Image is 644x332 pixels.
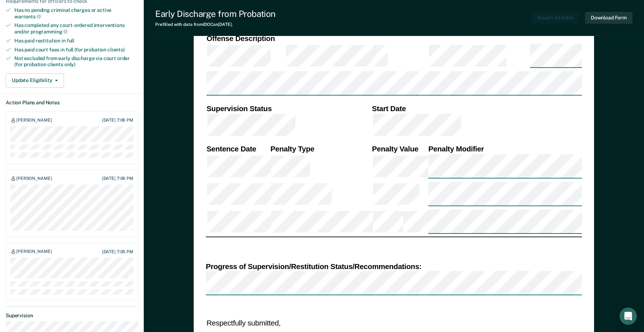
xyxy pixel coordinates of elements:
th: Sentence Date [206,144,270,154]
th: Offense Description [206,33,285,43]
span: only) [64,62,75,67]
div: [DATE] 7:06 PM [102,176,133,181]
th: Supervision Status [206,104,371,113]
div: [PERSON_NAME] [16,118,52,123]
div: Early Discharge from Probation [155,9,276,19]
th: Penalty Modifier [428,144,582,154]
div: [PERSON_NAME] [16,176,52,182]
th: Penalty Value [371,144,428,154]
span: programming [31,29,68,35]
button: Revert All Edits [532,12,579,24]
span: clients) [107,47,125,53]
div: [DATE] 7:05 PM [102,249,133,254]
div: Has no pending criminal charges or active [14,7,138,19]
span: full [67,38,74,44]
div: Has completed any court-ordered interventions and/or [14,22,138,35]
th: Penalty Type [270,144,372,154]
button: Update Eligibility [6,73,64,88]
th: Start Date [371,104,582,113]
div: Has paid restitution in [14,38,138,44]
div: [PERSON_NAME] [16,249,52,255]
span: warrants [14,14,41,19]
div: Not excluded from early discharge via court order (for probation clients [14,55,138,68]
div: Prefilled with data from IDOC on [DATE] . [155,22,276,27]
div: Open Intercom Messenger [620,308,637,325]
div: Progress of Supervision/Restitution Status/Recommendations: [206,261,582,271]
div: Has paid court fees in full (for probation [14,47,138,53]
button: Download Form [585,12,632,24]
div: [DATE] 7:06 PM [102,118,133,123]
dt: Supervision [6,313,138,319]
td: Respectfully submitted, [206,318,404,329]
dt: Action Plans and Notes [6,100,138,106]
